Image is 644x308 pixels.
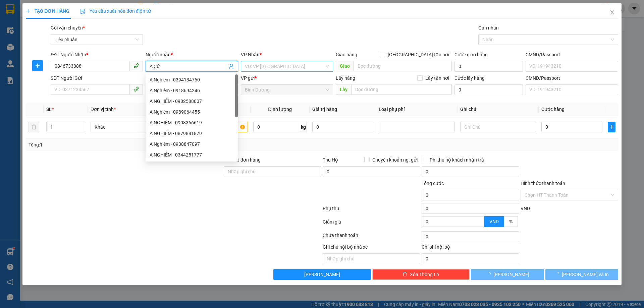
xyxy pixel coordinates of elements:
[402,272,407,277] span: delete
[150,87,234,94] div: A Nghiêm - 0918694246
[150,98,234,105] div: A NGHIÊM - 0982588007
[354,61,452,71] input: Dọc đường
[51,51,143,58] div: SĐT Người Nhận
[322,205,421,217] div: Phụ thu
[146,128,238,139] div: A NGHIÊM - 0879881879
[245,85,329,95] span: Bình Dương
[51,74,143,82] div: SĐT Người Gửi
[133,63,139,68] span: phone
[146,149,238,160] div: A NGHIÊM - 0344251777
[541,107,565,112] span: Cước hàng
[351,84,452,95] input: Dọc đường
[43,31,82,37] span: 09:06:39 [DATE]
[46,107,52,112] span: SL
[323,157,338,163] span: Thu Hộ
[146,85,238,96] div: A Nghiêm - 0918694246
[478,25,499,30] label: Gán nhãn
[526,74,618,82] div: CMND/Passport
[489,219,499,224] span: VND
[471,269,544,280] button: [PERSON_NAME]
[33,63,43,68] span: plus
[241,74,333,82] div: VP gửi
[545,269,618,280] button: [PERSON_NAME] và In
[422,181,444,186] span: Tổng cước
[146,74,238,85] div: A Nghiêm - 0394134760
[410,271,439,278] span: Xóa Thông tin
[554,272,562,276] span: loading
[224,166,321,177] input: Ghi chú đơn hàng
[336,61,354,71] span: Giao
[224,157,261,163] label: Ghi chú đơn hàng
[608,122,615,132] button: plus
[37,19,92,37] span: BD1310250001 -
[150,108,234,116] div: A Nghiêm - 0989064455
[273,269,371,280] button: [PERSON_NAME]
[241,52,260,57] span: VP Nhận
[521,206,530,211] span: VND
[312,122,373,132] input: 0
[336,52,357,57] span: Giao hàng
[37,4,83,11] span: Gửi:
[322,232,421,243] div: Chưa thanh toán
[323,243,420,253] div: Ghi chú nội bộ nhà xe
[146,96,238,107] div: A NGHIÊM - 0982588007
[51,25,85,30] span: Gói vận chuyển
[146,107,238,117] div: A Nghiêm - 0989064455
[509,219,513,224] span: %
[37,25,92,37] span: luthanhnhan.tienoanh - In:
[423,74,452,82] span: Lấy tận nơi
[133,86,139,92] span: phone
[370,156,420,164] span: Chuyển khoản ng. gửi
[486,272,493,276] span: loading
[14,41,85,77] strong: Nhận:
[603,3,622,22] button: Close
[521,181,565,186] label: Hình thức thanh toán
[372,269,470,280] button: deleteXóa Thông tin
[80,8,151,14] span: Yêu cầu xuất hóa đơn điện tử
[336,84,351,95] span: Lấy
[454,84,523,95] input: Cước lấy hàng
[150,130,234,137] div: A NGHIÊM - 0879881879
[49,4,83,11] span: Bình Dương
[493,271,529,278] span: [PERSON_NAME]
[562,271,609,278] span: [PERSON_NAME] và In
[26,8,69,14] span: TẠO ĐƠN HÀNG
[460,122,536,132] input: Ghi Chú
[608,124,615,130] span: plus
[80,9,86,14] img: icon
[609,10,615,15] span: close
[37,12,95,18] span: A Nghiêm - 0342132268
[146,51,238,58] div: Người nhận
[454,61,523,72] input: Cước giao hàng
[150,119,234,126] div: A NGHIÊM - 0908366619
[32,60,43,71] button: plus
[55,35,139,45] span: Tiêu chuẩn
[454,75,485,81] label: Cước lấy hàng
[323,253,420,264] input: Nhập ghi chú
[322,218,421,230] div: Giảm giá
[229,64,234,69] span: user-add
[146,117,238,128] div: A NGHIÊM - 0908366619
[146,139,238,149] div: A Nghiêm - 0938847097
[526,51,618,58] div: CMND/Passport
[150,151,234,159] div: A NGHIÊM - 0344251777
[150,76,234,83] div: A Nghiêm - 0394134760
[376,103,457,116] th: Loại phụ phí
[26,9,31,13] span: plus
[458,103,539,116] th: Ghi chú
[300,122,307,132] span: kg
[304,271,340,278] span: [PERSON_NAME]
[385,51,452,58] span: [GEOGRAPHIC_DATA] tận nơi
[422,243,519,253] div: Chi phí nội bộ
[268,107,292,112] span: Định lượng
[336,75,355,81] span: Lấy hàng
[454,52,488,57] label: Cước giao hàng
[91,107,116,112] span: Đơn vị tính
[150,140,234,148] div: A Nghiêm - 0938847097
[29,122,39,132] button: delete
[29,141,249,148] div: Tổng: 1
[312,107,337,112] span: Giá trị hàng
[95,122,162,132] span: Khác
[427,156,487,164] span: Phí thu hộ khách nhận trả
